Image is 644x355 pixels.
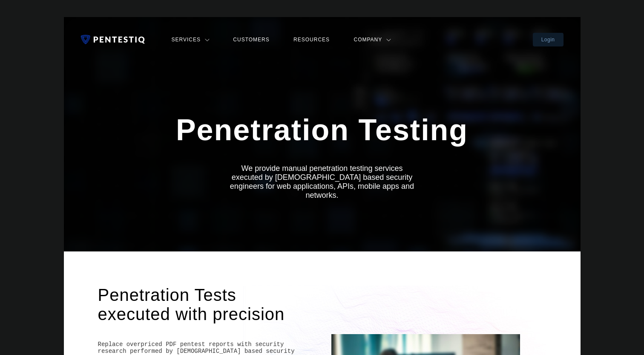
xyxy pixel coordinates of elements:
[533,33,563,46] a: Login
[230,34,272,45] a: Customers
[351,34,393,45] a: Company
[81,113,563,147] h1: Penetration Testing
[98,286,311,324] h1: Penetration Tests executed with precision
[169,34,212,45] a: Services
[227,164,417,213] h2: We provide manual penetration testing services executed by [DEMOGRAPHIC_DATA] based security engi...
[291,34,332,45] a: Resources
